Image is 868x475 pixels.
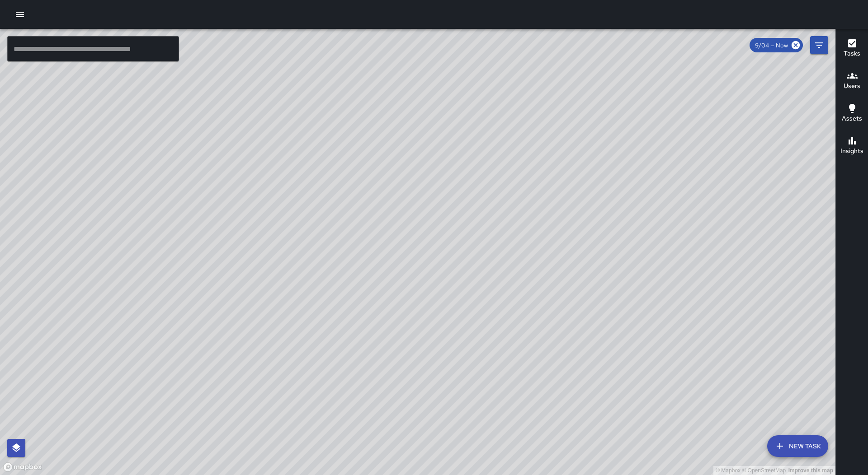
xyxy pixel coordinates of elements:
[750,42,793,49] span: 9/04 — Now
[842,114,862,124] h6: Assets
[810,36,828,54] button: Filters
[767,435,828,457] button: New Task
[836,98,868,130] button: Assets
[836,130,868,163] button: Insights
[836,65,868,98] button: Users
[836,33,868,65] button: Tasks
[844,49,860,59] h6: Tasks
[750,38,803,52] div: 9/04 — Now
[840,146,863,156] h6: Insights
[844,81,860,91] h6: Users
